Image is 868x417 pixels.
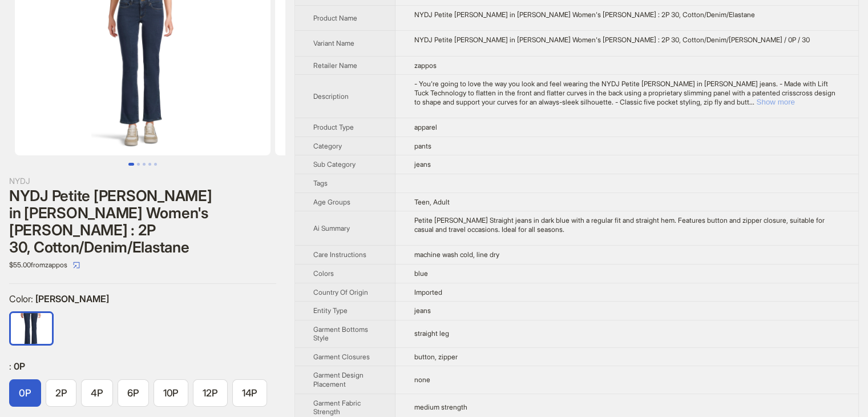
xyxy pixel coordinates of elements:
div: NYDJ Petite Marilyn Straight in Quinn Women's Jeans Quinn : 2P 30, Cotton/Denim/Elastane [414,10,840,19]
label: available [154,379,189,407]
button: Go to slide 2 [137,163,140,166]
span: Variant Name [313,39,354,47]
div: Petite Marilyn Straight jeans in dark blue with a regular fit and straight hem. Features button a... [414,216,840,234]
button: Go to slide 4 [148,163,151,166]
img: Quinn [11,313,52,344]
button: Go to slide 3 [143,163,146,166]
span: 12P [203,387,218,399]
span: jeans [414,306,430,315]
button: Go to slide 5 [154,163,157,166]
span: apparel [414,123,437,131]
span: Product Type [313,123,354,131]
span: zappos [414,61,436,70]
span: 4P [91,387,103,399]
span: straight leg [414,329,449,338]
span: Color : [9,293,35,304]
span: blue [414,269,427,278]
span: Garment Design Placement [313,371,364,388]
span: jeans [414,160,430,169]
span: Product Name [313,14,357,22]
span: Country Of Origin [313,288,368,296]
label: available [46,379,77,407]
span: Entity Type [313,306,348,315]
span: ... [749,98,754,106]
span: 10P [163,387,179,399]
span: : [9,360,14,372]
span: 6P [127,387,139,399]
span: Teen, Adult [414,198,449,206]
span: Care Instructions [313,250,366,259]
label: available [232,379,268,407]
span: - You're going to love the way you look and feel wearing the NYDJ Petite [PERSON_NAME] in [PERSON... [414,79,835,106]
span: medium strength [414,403,467,411]
span: none [414,375,430,384]
span: Ai Summary [313,224,350,232]
div: NYDJ [9,175,276,187]
button: Expand [756,98,794,106]
span: 0P [14,360,25,372]
span: Retailer Name [313,61,357,70]
span: Sub Category [313,160,356,169]
span: Garment Closures [313,352,370,361]
span: [PERSON_NAME] [35,293,109,304]
div: NYDJ Petite Marilyn Straight in Quinn Women's Jeans Quinn : 2P 30, Cotton/Denim/Elastane - Quinn ... [414,35,840,45]
span: Garment Fabric Strength [313,399,361,416]
label: available [118,379,149,407]
span: machine wash cold, line dry [414,250,499,259]
label: available [9,379,41,407]
div: NYDJ Petite [PERSON_NAME] in [PERSON_NAME] Women's [PERSON_NAME] : 2P 30, Cotton/Denim/Elastane [9,187,276,256]
div: - You're going to love the way you look and feel wearing the NYDJ Petite Marilyn Straight in Quin... [414,79,840,106]
span: 2P [55,387,67,399]
span: 0P [19,387,31,399]
span: Imported [414,288,442,296]
span: select [73,262,80,268]
button: Go to slide 1 [128,163,134,166]
span: Tags [313,179,328,187]
span: Description [313,92,349,101]
label: available [193,379,228,407]
span: 14P [242,387,258,399]
label: available [81,379,113,407]
div: $55.00 from zappos [9,256,276,274]
span: Category [313,142,342,150]
span: pants [414,142,431,150]
span: Garment Bottoms Style [313,325,368,343]
span: Colors [313,269,334,278]
label: available [11,312,52,343]
span: Age Groups [313,198,350,206]
span: button, zipper [414,352,457,361]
